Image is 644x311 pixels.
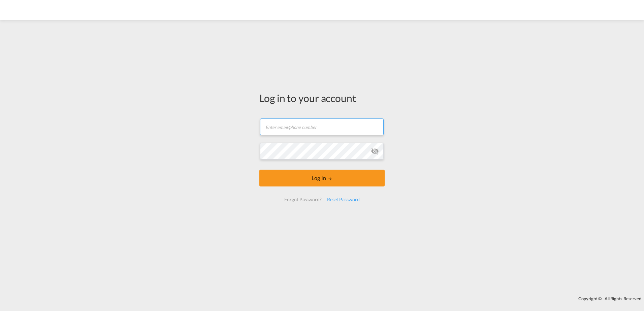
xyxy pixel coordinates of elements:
[259,170,385,186] button: LOGIN
[324,194,362,206] div: Reset Password
[282,194,324,206] div: Forgot Password?
[371,147,379,155] md-icon: icon-eye-off
[260,118,384,135] input: Enter email/phone number
[259,91,385,105] div: Log in to your account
